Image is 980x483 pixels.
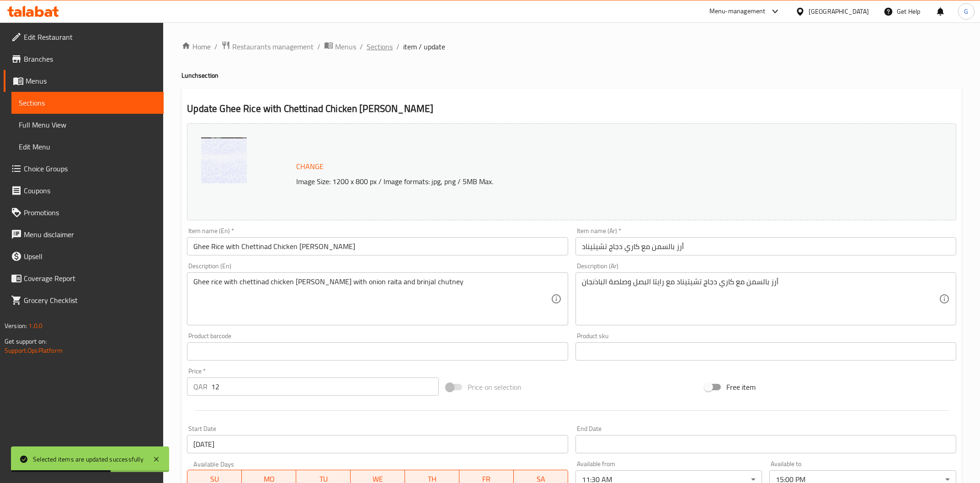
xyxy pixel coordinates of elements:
span: Price on selection [468,382,522,393]
a: Coupons [4,180,164,202]
p: QAR [193,381,208,392]
textarea: أرز بالسمن مع كاري دجاج تشيتيناد مع رايتا البصل وصلصة الباذنجان [582,277,939,321]
span: Edit Restaurant [24,32,156,42]
input: Enter name En [187,237,568,255]
h4: Lunch section [181,71,962,80]
input: Please enter product barcode [187,342,568,361]
span: Edit Menu [19,141,156,152]
a: Sections [11,92,164,114]
span: Choice Groups [24,163,156,174]
li: / [396,41,399,52]
h2: Update Ghee Rice with Chettinad Chicken [PERSON_NAME] [187,102,956,116]
a: Restaurants management [221,41,314,53]
a: Support.OpsPlatform [5,345,63,356]
span: Version: [5,320,27,332]
a: Menus [4,70,164,92]
span: Menu disclaimer [24,229,156,240]
li: / [360,41,363,52]
a: Sections [367,41,393,52]
span: item / update [403,41,445,52]
span: Menus [335,41,356,52]
div: Selected items are updated successfully [33,454,144,464]
a: Full Menu View [11,114,164,136]
span: Free item [726,382,756,393]
span: Grocery Checklist [24,295,156,306]
span: Promotions [24,207,156,218]
span: G [964,6,968,16]
textarea: Ghee rice with chettinad chicken [PERSON_NAME] with onion raita and brinjal chutney [193,277,550,321]
a: Branches [4,48,164,70]
a: Menu disclaimer [4,223,164,245]
span: Branches [24,53,156,64]
a: Promotions [4,202,164,223]
li: / [214,41,218,52]
span: Full Menu View [19,119,156,130]
span: Menus [26,75,156,86]
a: Choice Groups [4,158,164,180]
input: Please enter price [211,377,438,396]
span: Get support on: [5,335,47,347]
input: Enter name Ar [575,237,956,255]
button: Change [293,157,327,176]
span: Sections [19,97,156,108]
div: Menu-management [709,6,766,17]
a: Home [181,41,211,52]
a: Menus [324,41,356,53]
span: 1.0.0 [28,320,43,332]
p: Image Size: 1200 x 800 px / Image formats: jpg, png / 5MB Max. [293,176,848,187]
span: Change [296,160,324,173]
a: Edit Restaurant [4,26,164,48]
span: Restaurants management [232,41,314,52]
span: Coverage Report [24,273,156,284]
a: Coverage Report [4,267,164,289]
nav: breadcrumb [181,41,962,53]
a: Grocery Checklist [4,289,164,311]
a: Upsell [4,245,164,267]
img: Screenshot_20250904_13485638925799588342527.png [201,138,247,183]
span: Upsell [24,251,156,262]
span: Coupons [24,185,156,196]
a: Edit Menu [11,136,164,158]
input: Please enter product sku [575,342,956,361]
li: / [317,41,320,52]
div: [GEOGRAPHIC_DATA] [809,6,869,16]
